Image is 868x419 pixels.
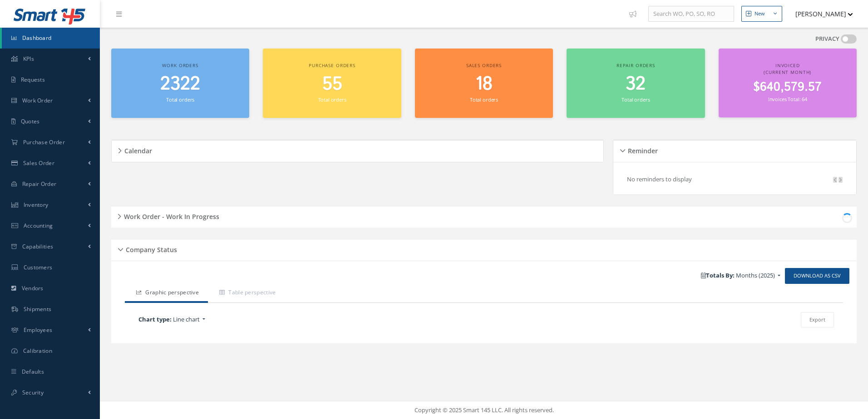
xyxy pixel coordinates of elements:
[263,49,401,118] a: Purchase orders 55 Total orders
[764,69,811,75] span: (Current Month)
[787,5,853,23] button: [PERSON_NAME]
[121,210,219,221] h5: Work Order - Work In Progress
[22,97,53,104] span: Work Order
[475,71,493,97] span: 18
[322,71,342,97] span: 55
[626,71,646,97] span: 32
[21,117,40,125] span: Quotes
[470,96,498,103] small: Total orders
[616,62,655,68] span: Repair orders
[2,28,100,49] a: Dashboard
[768,96,807,102] small: Invoices Total: 64
[123,243,177,254] h5: Company Status
[621,96,650,103] small: Total orders
[23,138,65,146] span: Purchase Order
[111,49,249,118] a: Work orders 2322 Total orders
[24,326,53,334] span: Employees
[309,62,355,68] span: Purchase orders
[24,222,53,229] span: Accounting
[785,268,849,284] a: Download as CSV
[23,55,34,63] span: KPIs
[22,180,57,188] span: Repair Order
[736,271,775,279] span: Months (2025)
[625,144,658,155] h5: Reminder
[160,71,200,97] span: 2322
[815,34,839,44] label: PRIVACY
[719,49,857,117] a: Invoiced (Current Month) $640,579.57 Invoices Total: 64
[22,34,52,42] span: Dashboard
[23,347,52,355] span: Calibration
[22,243,54,250] span: Capabilities
[138,315,172,323] b: Chart type:
[22,368,44,375] span: Defaults
[24,263,53,271] span: Customers
[122,144,152,155] h5: Calendar
[22,284,44,292] span: Vendors
[318,96,346,103] small: Total orders
[741,6,782,22] button: New
[801,312,834,328] button: Export
[23,159,54,167] span: Sales Order
[134,313,358,326] a: Chart type: Line chart
[162,62,198,68] span: Work orders
[125,284,208,303] a: Graphic perspective
[696,269,785,283] a: Totals By: Months (2025)
[466,62,502,68] span: Sales orders
[775,62,800,68] span: Invoiced
[21,76,45,83] span: Requests
[22,389,44,396] span: Security
[166,96,194,103] small: Total orders
[627,175,692,183] p: No reminders to display
[208,284,285,303] a: Table perspective
[753,78,822,96] span: $640,579.57
[24,201,49,209] span: Inventory
[755,10,765,18] div: New
[173,315,200,323] span: Line chart
[415,49,553,118] a: Sales orders 18 Total orders
[648,6,734,22] input: Search WO, PO, SO, RO
[567,49,705,118] a: Repair orders 32 Total orders
[109,406,859,415] div: Copyright © 2025 Smart 145 LLC. All rights reserved.
[24,305,52,313] span: Shipments
[701,271,735,279] b: Totals By:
